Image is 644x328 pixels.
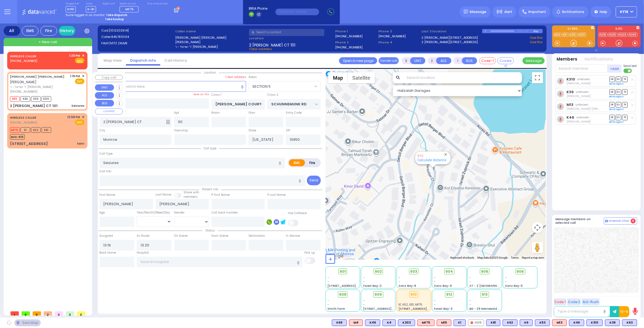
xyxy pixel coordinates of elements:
[609,102,615,107] span: DR
[101,35,173,39] label: Caller:
[567,115,574,119] a: K46
[607,64,622,73] button: +Add
[624,68,632,74] label: Turn off text
[516,269,524,274] span: 906
[470,280,471,284] span: -
[622,115,628,120] span: TR
[434,284,452,288] span: Sanz Bay-4
[586,319,603,326] div: K310
[201,146,219,150] span: Call type
[4,26,20,36] div: All
[249,75,257,79] label: Areas
[38,39,57,45] span: + New call
[479,57,496,64] button: Code-1
[576,115,589,119] span: unknown
[328,298,329,303] span: -
[446,292,452,297] span: 912
[375,269,382,274] span: 902
[605,220,608,223] img: comment-alt.png
[504,9,512,14] span: Alert
[10,120,37,125] span: [PHONE_NUMBER]
[201,71,219,75] span: Location
[75,119,84,125] span: EMS
[505,280,507,284] span: -
[434,280,436,284] span: -
[530,40,543,45] a: Use this
[349,319,363,326] div: ALS
[286,128,290,133] label: ZIP
[22,26,38,36] div: EMS
[95,100,114,106] button: BUS
[552,319,567,326] div: M13
[417,154,423,158] a: 910
[328,303,329,307] span: -
[562,33,569,37] a: K61
[31,127,41,133] span: K62
[616,102,621,107] span: SO
[100,210,105,215] label: Age
[567,119,591,124] span: Burech Kahan
[249,81,320,92] span: SECTION 5
[59,26,75,36] a: History
[445,269,453,274] span: 904
[95,75,123,80] button: Copy call
[399,303,422,307] span: K1, K62, K81, MF75
[160,58,191,63] a: Call History
[535,319,550,326] div: K53
[10,89,37,94] span: [PHONE_NUMBER]
[101,28,173,33] label: Cad:
[137,257,302,267] input: Search hospital
[619,306,629,317] button: 10-4
[616,6,637,17] button: KY18
[211,111,220,115] label: Room
[609,120,624,124] a: Send again
[520,319,533,326] div: BLS
[328,280,329,284] span: -
[567,77,575,81] a: K310
[82,53,84,58] span: ✕
[534,29,543,33] div: Bay
[289,159,305,166] label: EMS
[249,81,313,91] span: SECTION 5
[22,8,59,15] img: Logo
[486,319,500,326] div: K81
[20,96,30,102] span: K46
[10,74,64,79] a: [PERSON_NAME] [PERSON_NAME]
[609,219,630,223] span: Internal Chat
[470,321,473,324] img: red-radio-icon.svg
[363,298,365,303] span: -
[147,2,168,6] label: Fire units on call
[100,169,112,174] label: Call Info
[249,29,324,36] input: Search a contact
[409,291,418,298] div: 910
[99,58,126,63] a: Map View
[175,29,247,34] label: Caller name
[95,108,123,114] button: COVERED
[70,74,80,78] span: 1:19 PM
[77,59,83,63] u: EMS
[14,319,40,326] div: See map
[374,292,382,297] span: 909
[567,107,615,111] span: Levy Friedman
[497,57,514,64] button: Covered
[618,33,627,37] a: FD23
[126,58,160,63] a: Dispatch info
[101,41,173,46] label: FALKOVITZ ZALME
[77,311,85,316] span: 0
[470,307,501,311] span: BG - 29 Merriewold S.
[174,210,185,215] label: Gender
[174,111,179,115] label: Apt
[95,84,114,91] button: UNIT
[66,13,105,17] span: You're logged in as monitor.
[10,85,68,89] span: ר' ישראל - ר' [PERSON_NAME]
[622,319,637,326] div: K63
[399,307,451,311] span: [STREET_ADDRESS][PERSON_NAME]
[363,307,415,311] span: [STREET_ADDRESS][PERSON_NAME]
[137,234,149,238] label: En Route
[120,2,141,6] label: Medic on call
[71,104,84,108] div: Seizures
[10,115,36,120] a: WIRELESS CALLER
[31,96,41,102] span: K39
[417,319,434,326] div: ALS
[434,275,436,280] span: -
